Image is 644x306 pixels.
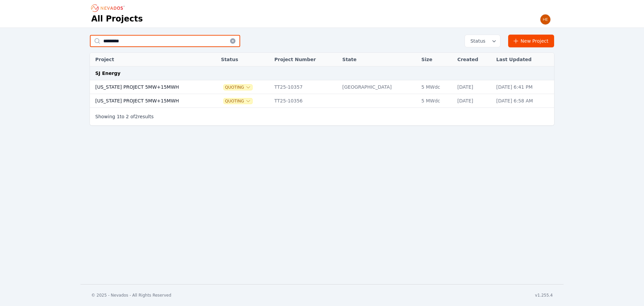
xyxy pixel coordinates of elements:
td: [GEOGRAPHIC_DATA] [339,80,418,94]
td: [DATE] [454,94,493,108]
td: 5 MWdc [418,94,454,108]
tr: [US_STATE] PROJECT 5MW+15MWHQuotingTT25-10357[GEOGRAPHIC_DATA]5 MWdc[DATE][DATE] 6:41 PM [90,80,554,94]
span: 1 [117,114,120,119]
th: Created [454,53,493,67]
td: [DATE] 6:58 AM [493,94,554,108]
th: Project Number [271,53,339,67]
span: Status [468,38,485,44]
img: Henar Luque [540,14,551,25]
th: Size [418,53,454,67]
div: © 2025 - Nevados - All Rights Reserved [91,293,171,298]
td: [DATE] [454,80,493,94]
td: [US_STATE] PROJECT 5MW+15MWH [90,80,208,94]
button: Quoting [224,98,252,104]
tr: [US_STATE] PROJECT 5MW+15MWHQuotingTT25-103565 MWdc[DATE][DATE] 6:58 AM [90,94,554,108]
th: State [339,53,418,67]
span: 2 [126,114,129,119]
button: Quoting [224,85,252,90]
th: Status [218,53,271,67]
td: TT25-10357 [271,80,339,94]
div: v1.255.4 [535,293,553,298]
td: [US_STATE] PROJECT 5MW+15MWH [90,94,208,108]
td: TT25-10356 [271,94,339,108]
p: Showing to of results [95,113,154,120]
td: 5 MWdc [418,80,454,94]
td: SJ Energy [90,67,554,80]
th: Last Updated [493,53,554,67]
button: Status [465,35,500,47]
a: New Project [508,35,554,47]
th: Project [90,53,208,67]
span: 2 [135,114,138,119]
td: [DATE] 6:41 PM [493,80,554,94]
nav: Breadcrumb [91,3,127,13]
h1: All Projects [91,13,143,24]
